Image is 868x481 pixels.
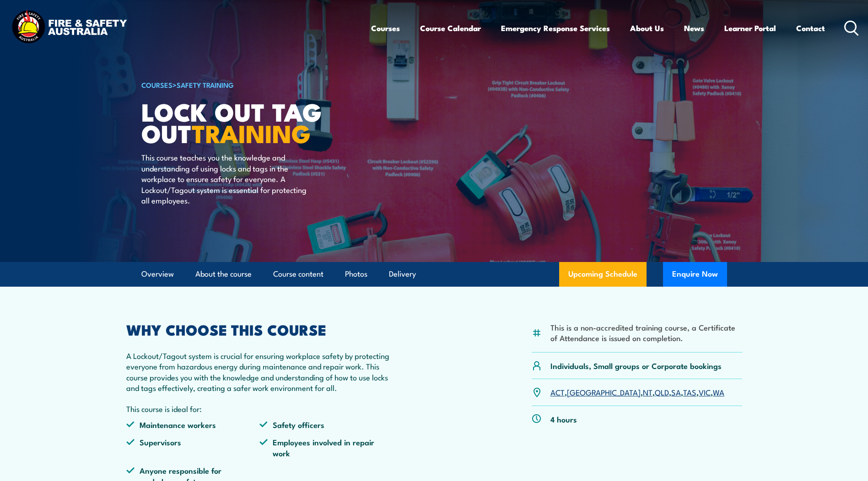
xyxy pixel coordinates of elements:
[655,386,669,397] a: QLD
[713,386,724,397] a: WA
[345,262,367,286] a: Photos
[724,16,776,40] a: Learner Portal
[141,262,174,286] a: Overview
[126,403,394,414] p: This course is ideal for:
[126,323,394,336] h2: WHY CHOOSE THIS COURSE
[420,16,481,40] a: Course Calendar
[796,16,825,40] a: Contact
[559,262,647,287] a: Upcoming Schedule
[126,350,394,393] p: A Lockout/Tagout system is crucial for ensuring workplace safety by protecting everyone from haza...
[643,386,652,397] a: NT
[141,79,367,90] h6: >
[195,262,252,286] a: About the course
[141,152,308,205] p: This course teaches you the knowledge and understanding of using locks and tags in the workplace ...
[126,419,260,430] li: Maintenance workers
[671,386,681,397] a: SA
[683,386,696,397] a: TAS
[567,386,641,397] a: [GEOGRAPHIC_DATA]
[699,386,711,397] a: VIC
[177,80,234,90] a: Safety Training
[663,262,727,287] button: Enquire Now
[192,113,311,151] strong: TRAINING
[550,322,742,343] li: This is a non-accredited training course, a Certificate of Attendance is issued on completion.
[141,101,367,143] h1: Lock Out Tag Out
[550,386,565,397] a: ACT
[126,437,260,458] li: Supervisors
[371,16,400,40] a: Courses
[630,16,664,40] a: About Us
[259,437,393,458] li: Employees involved in repair work
[273,262,323,286] a: Course content
[141,80,173,90] a: COURSES
[550,360,722,371] p: Individuals, Small groups or Corporate bookings
[501,16,610,40] a: Emergency Response Services
[550,414,577,424] p: 4 hours
[389,262,416,286] a: Delivery
[550,387,724,397] p: , , , , , , ,
[684,16,704,40] a: News
[259,419,393,430] li: Safety officers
